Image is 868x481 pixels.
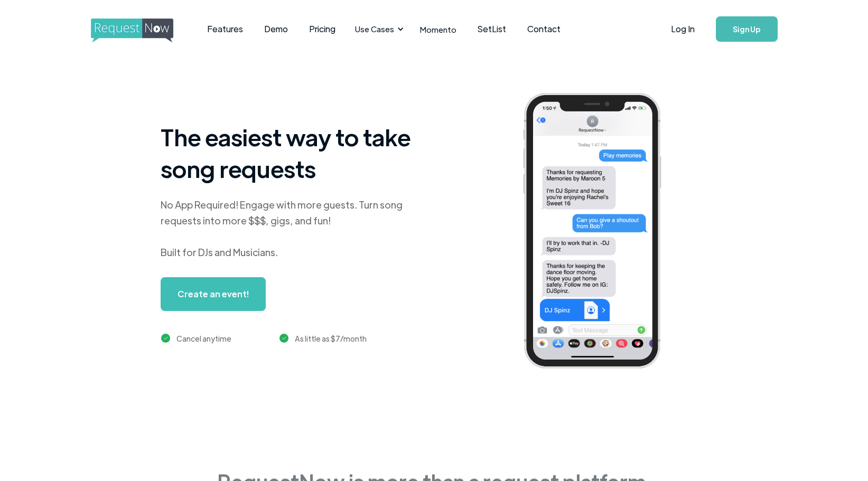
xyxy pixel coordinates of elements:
[716,16,778,42] a: Sign Up
[161,277,266,311] a: Create an event!
[161,197,425,260] div: No App Required! Engage with more guests. Turn song requests into more $$$, gigs, and fun! Built ...
[298,13,346,45] a: Pricing
[254,13,298,45] a: Demo
[517,13,571,45] a: Contact
[349,13,407,45] div: Use Cases
[176,332,231,345] div: Cancel anytime
[161,334,170,343] img: green checkmark
[409,14,467,45] a: Momento
[355,23,394,35] div: Use Cases
[161,121,425,184] h1: The easiest way to take song requests
[660,11,705,48] a: Log In
[295,332,367,345] div: As little as $7/month
[511,86,689,380] img: iphone screenshot
[197,13,254,45] a: Features
[91,18,193,43] img: requestnow logo
[467,13,517,45] a: SetList
[91,18,170,40] a: home
[279,334,288,343] img: green checkmark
